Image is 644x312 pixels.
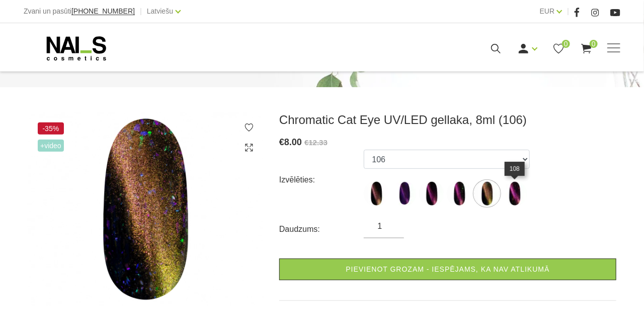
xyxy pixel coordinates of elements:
[562,40,570,48] span: 0
[279,259,616,280] a: Pievienot grozam
[71,8,135,15] a: [PHONE_NUMBER]
[71,7,135,15] span: [PHONE_NUMBER]
[284,137,302,147] span: 8.00
[580,42,593,55] a: 0
[279,221,364,237] div: Daudzums:
[38,122,64,135] span: -35%
[364,181,389,206] label: Nav atlikumā
[590,40,598,48] span: 0
[474,181,500,206] img: ...
[24,5,135,18] div: Zvani un pasūti
[447,181,472,206] label: Nav atlikumā
[28,112,264,306] img: Chromatic Cat Eye UV/LED gellaka, 8ml
[447,181,472,206] img: ...
[552,42,565,55] a: 0
[567,5,569,18] span: |
[364,181,389,206] img: ...
[419,181,444,206] img: ...
[38,140,64,152] span: +Video
[474,181,500,206] label: Nav atlikumā
[502,181,527,206] img: ...
[540,5,555,17] a: EUR
[304,138,328,147] s: €12.33
[391,181,417,206] label: Nav atlikumā
[391,181,417,206] img: ...
[140,5,142,18] span: |
[279,137,284,147] span: €
[279,112,616,128] h3: Chromatic Cat Eye UV/LED gellaka, 8ml (106)
[147,5,173,17] a: Latviešu
[279,172,364,188] div: Izvēlēties:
